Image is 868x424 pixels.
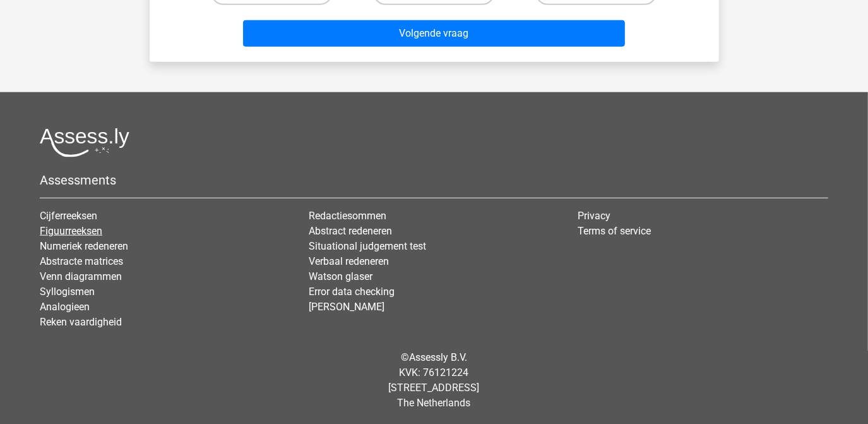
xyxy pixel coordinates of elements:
a: Error data checking [309,286,395,298]
a: Numeriek redeneren [40,240,128,252]
a: Reken vaardigheid [40,316,122,328]
a: Cijferreeksen [40,210,97,222]
img: Assessly logo [40,128,129,157]
a: Redactiesommen [309,210,386,222]
a: Assessly B.V. [409,351,467,363]
a: Abstract redeneren [309,225,392,237]
a: Analogieen [40,301,90,313]
a: [PERSON_NAME] [309,301,384,313]
a: Watson glaser [309,270,372,282]
a: Figuurreeksen [40,225,102,237]
a: Venn diagrammen [40,270,122,282]
a: Situational judgement test [309,240,426,252]
a: Syllogismen [40,286,95,298]
a: Verbaal redeneren [309,255,389,267]
a: Abstracte matrices [40,255,123,267]
h5: Assessments [40,173,828,188]
a: Terms of service [578,225,651,237]
a: Privacy [578,210,611,222]
button: Volgende vraag [243,20,625,47]
div: © KVK: 76121224 [STREET_ADDRESS] The Netherlands [30,340,838,421]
